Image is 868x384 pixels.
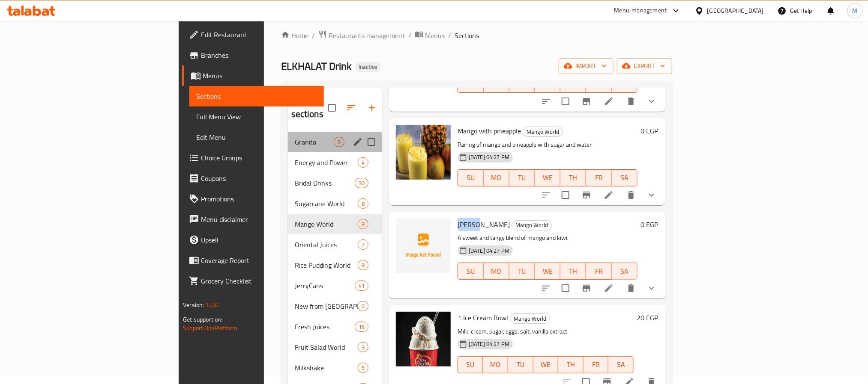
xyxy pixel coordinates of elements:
h6: 0 EGP [641,219,658,230]
div: items [334,137,344,147]
span: Select to update [557,92,575,110]
a: Branches [182,45,323,65]
button: TU [509,169,535,186]
span: 5 [358,364,368,372]
span: FR [587,358,605,371]
span: 6 [358,302,368,310]
span: 4 [358,159,368,167]
img: Mango with pineapple [396,125,451,180]
span: SU [461,171,480,184]
span: Full Menu View [196,112,317,122]
button: SA [612,263,638,280]
span: Edit Restaurant [201,30,317,40]
span: TH [564,265,583,278]
span: MO [487,78,506,91]
button: MO [484,169,509,186]
span: Edit Menu [196,132,317,142]
span: Choice Groups [201,153,317,163]
div: Mango World [512,220,552,230]
img: 1 Ice Cream Bowl [396,312,451,366]
button: export [617,58,672,74]
span: Select all sections [323,99,341,117]
span: Granita [295,137,334,147]
span: Coverage Report [201,255,317,266]
button: Add section [362,97,382,118]
button: MO [483,356,508,373]
li: / [408,30,411,41]
span: TU [512,358,530,371]
div: items [358,157,368,168]
span: SU [461,265,480,278]
a: Edit menu item [604,190,614,200]
span: 7 [358,241,368,249]
div: Mango World [510,313,550,324]
button: WE [533,356,559,373]
button: FR [584,356,609,373]
button: FR [586,169,612,186]
span: [DATE] 04:27 PM [465,247,513,255]
a: Edit menu item [604,283,614,293]
div: Fruit Salad World3 [288,337,382,357]
span: 8 [358,200,368,208]
span: [DATE] 04:27 PM [465,153,513,161]
span: 16 [355,323,368,331]
div: Sugarcane World [295,198,358,209]
button: TH [560,263,586,280]
a: Full Menu View [189,106,323,127]
div: Granita6edit [288,132,382,152]
span: Oriental Juices [295,239,358,250]
a: Coverage Report [182,250,323,271]
a: Menus [415,30,445,41]
span: Inactive [355,63,381,71]
span: Mango with pineapple [458,124,521,137]
span: Menus [425,30,445,41]
div: Sugarcane World8 [288,193,382,214]
div: items [355,322,368,332]
span: 41 [355,282,368,290]
span: Fruit Salad World [295,342,358,352]
button: show more [641,91,662,112]
span: TU [513,171,532,184]
span: SA [615,78,634,91]
button: TU [508,356,533,373]
button: SU [458,169,484,186]
span: Rice Pudding World [295,260,358,270]
span: Upsell [201,235,317,245]
span: Energy and Power [295,157,358,168]
h6: 20 EGP [637,312,658,324]
div: items [358,342,368,352]
span: Milkshake [295,363,358,373]
span: WE [538,78,557,91]
span: Mango World [512,220,551,230]
span: [DATE] 04:27 PM [465,340,513,348]
span: TH [564,78,583,91]
div: Mango World8 [288,214,382,234]
div: Menu-management [614,6,667,16]
button: Branch-specific-item [576,91,597,112]
span: SA [615,265,634,278]
span: FR [590,78,608,91]
button: SU [458,356,483,373]
span: FR [590,265,608,278]
span: export [624,61,665,71]
div: New from [GEOGRAPHIC_DATA]6 [288,296,382,316]
span: JerryCans [295,281,355,291]
span: SA [612,358,630,371]
li: / [448,30,451,41]
button: WE [535,263,560,280]
span: 3 [358,343,368,352]
button: import [559,58,614,74]
p: A sweet and tangy blend of mango and kiwi. [458,233,638,243]
span: Fresh Juices [295,322,355,332]
p: Pairing of mango and pineapple with sugar and water [458,139,638,150]
span: TU [513,265,532,278]
span: Menu disclaimer [201,214,317,224]
p: Milk, cream, sugar, eggs, salt, vanilla extract [458,326,634,337]
button: edit [351,136,364,148]
span: 8 [358,261,368,269]
span: WE [537,358,555,371]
